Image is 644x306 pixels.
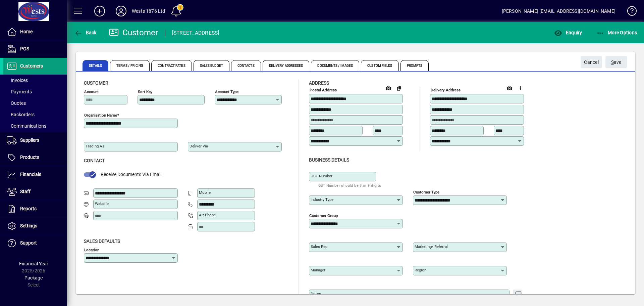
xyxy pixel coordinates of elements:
[86,144,104,148] mat-label: Trading as
[3,24,67,40] a: Home
[611,57,622,68] span: ave
[611,59,614,65] span: S
[394,83,405,93] button: Copy to Delivery address
[20,29,33,34] span: Home
[110,5,132,17] button: Profile
[263,60,310,71] span: Delivery Addresses
[72,27,98,39] button: Back
[504,82,515,93] a: View on map
[311,244,327,249] mat-label: Sales rep
[309,80,329,86] span: Address
[3,41,67,57] a: POS
[74,30,97,35] span: Back
[215,89,238,94] mat-label: Account Type
[605,56,627,68] button: Save
[311,197,333,202] mat-label: Industry type
[138,89,152,94] mat-label: Sort key
[7,123,46,129] span: Communications
[151,60,192,71] span: Contract Rates
[24,275,43,280] span: Package
[361,60,398,71] span: Custom Fields
[20,155,39,160] span: Products
[7,89,32,94] span: Payments
[3,201,67,217] a: Reports
[309,157,349,163] span: Business details
[20,223,37,228] span: Settings
[84,158,105,163] span: Contact
[584,57,599,68] span: Cancel
[502,6,615,16] div: [PERSON_NAME] [EMAIL_ADDRESS][DOMAIN_NAME]
[3,218,67,234] a: Settings
[83,60,108,71] span: Details
[596,30,637,35] span: More Options
[7,112,35,117] span: Backorders
[20,63,43,69] span: Customers
[3,132,67,149] a: Suppliers
[3,149,67,166] a: Products
[7,78,28,83] span: Invoices
[554,30,582,35] span: Enquiry
[383,82,394,93] a: View on map
[19,261,48,266] span: Financial Year
[101,172,161,177] span: Receive Documents Via Email
[20,46,29,51] span: POS
[132,6,165,16] div: Wests 1876 Ltd
[3,183,67,200] a: Staff
[110,60,150,71] span: Terms / Pricing
[172,28,219,38] div: [STREET_ADDRESS]
[413,189,439,194] mat-label: Customer type
[3,86,67,97] a: Payments
[20,240,37,246] span: Support
[309,213,338,218] mat-label: Customer group
[3,120,67,132] a: Communications
[84,113,117,118] mat-label: Organisation name
[67,27,104,39] app-page-header-button: Back
[84,238,120,244] span: Sales defaults
[3,97,67,109] a: Quotes
[109,27,158,38] div: Customer
[622,1,636,23] a: Knowledge Base
[311,174,332,178] mat-label: GST Number
[3,166,67,183] a: Financials
[552,27,584,39] button: Enquiry
[311,60,359,71] span: Documents / Images
[311,268,325,272] mat-label: Manager
[20,189,31,194] span: Staff
[194,60,229,71] span: Sales Budget
[415,268,426,272] mat-label: Region
[311,291,321,296] mat-label: Notes
[199,190,211,195] mat-label: Mobile
[581,56,602,68] button: Cancel
[190,144,208,148] mat-label: Deliver via
[20,137,39,143] span: Suppliers
[318,181,381,189] mat-hint: GST Number should be 8 or 9 digits
[89,5,110,17] button: Add
[84,89,99,94] mat-label: Account
[3,75,67,86] a: Invoices
[199,213,216,217] mat-label: Alt Phone
[3,235,67,252] a: Support
[595,27,639,39] button: More Options
[20,172,41,177] span: Financials
[84,247,99,252] mat-label: Location
[84,80,108,86] span: Customer
[20,206,37,211] span: Reports
[400,60,429,71] span: Prompts
[231,60,261,71] span: Contacts
[95,201,109,206] mat-label: Website
[515,83,526,93] button: Choose address
[415,244,448,249] mat-label: Marketing/ Referral
[7,100,26,106] span: Quotes
[3,109,67,120] a: Backorders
